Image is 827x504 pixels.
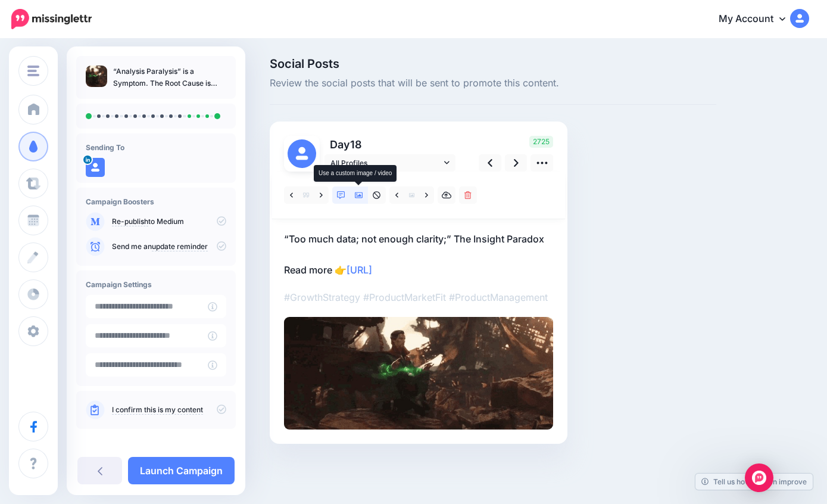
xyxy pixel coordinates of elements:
p: #GrowthStrategy #ProductMarketFit #ProductManagement [284,290,553,305]
a: [URL] [347,264,372,276]
img: 2224a4f4f602d9c3e3fcf3048de0f2bf.jpg [284,317,553,430]
img: c2c9ddce2c1f28cfc74af82c6f27180c_thumb.jpg [86,66,107,87]
img: menu.png [27,66,39,76]
div: Open Intercom Messenger [745,463,773,492]
p: Send me an [112,241,226,252]
h4: Campaign Settings [86,280,226,289]
span: 2725 [529,136,553,148]
h4: Campaign Boosters [86,197,226,206]
img: user_default_image.png [86,158,105,177]
a: All Profiles [324,154,455,172]
p: “Analysis Paralysis” is a Symptom. The Root Cause is Strategy Without Hypothesis. [113,66,226,89]
a: update reminder [152,242,208,251]
a: Tell us how we can improve [695,474,813,490]
p: Day [324,136,457,153]
a: My Account [707,5,809,34]
a: I confirm this is my content [112,405,203,415]
a: Re-publish [112,217,148,226]
span: All Profiles [330,157,441,169]
img: Missinglettr [11,9,92,29]
p: “Too much data; not enough clarity;” The Insight Paradox Read more 👉 [284,231,553,278]
img: user_default_image.png [288,139,316,168]
h4: Sending To [86,143,226,152]
span: Review the social posts that will be sent to promote this content. [270,76,716,91]
span: Social Posts [270,58,716,70]
p: to Medium [112,216,226,227]
span: 18 [350,138,362,151]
